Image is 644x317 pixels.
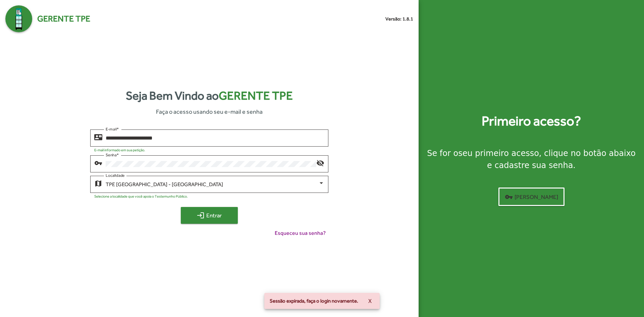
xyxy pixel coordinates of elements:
[363,295,377,307] button: X
[94,159,102,167] mat-icon: vpn_key
[505,191,558,203] span: [PERSON_NAME]
[94,179,102,187] mat-icon: map
[187,209,232,221] span: Entrar
[427,147,636,171] div: Se for o , clique no botão abaixo e cadastre sua senha.
[5,5,32,32] img: Logo Gerente
[37,12,90,25] span: Gerente TPE
[126,87,293,105] strong: Seja Bem Vindo ao
[94,133,102,141] mat-icon: contact_mail
[385,15,413,22] small: Versão: 1.8.1
[94,194,188,198] mat-hint: Selecione a localidade que você apoia o Testemunho Público.
[505,193,513,201] mat-icon: vpn_key
[316,159,324,167] mat-icon: visibility_off
[106,181,223,188] span: TPE [GEOGRAPHIC_DATA] - [GEOGRAPHIC_DATA]
[156,107,263,116] span: Faça o acesso usando seu e-mail e senha
[94,148,145,152] mat-hint: E-mail informado em sua petição.
[181,207,238,224] button: Entrar
[197,211,205,219] mat-icon: login
[498,188,565,206] button: [PERSON_NAME]
[270,298,358,304] span: Sessão expirada, faça o login novamente.
[482,111,581,131] strong: Primeiro acesso?
[275,229,326,237] span: Esqueceu sua senha?
[219,89,293,102] span: Gerente TPE
[458,149,539,158] strong: seu primeiro acesso
[368,295,372,307] span: X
